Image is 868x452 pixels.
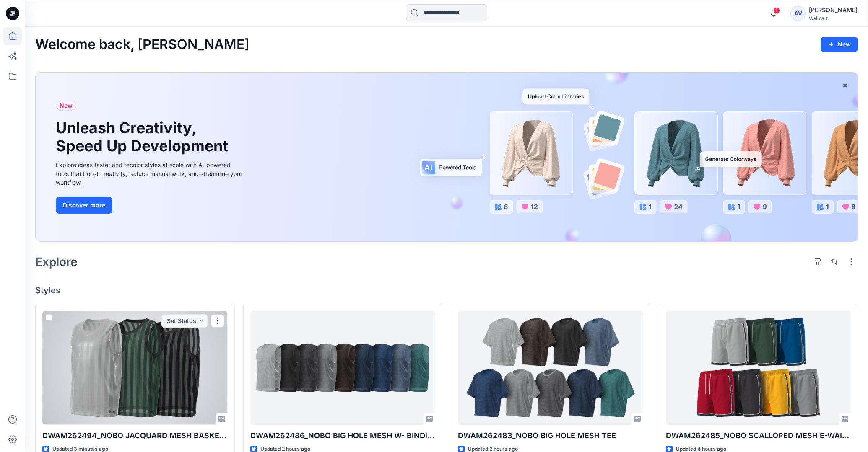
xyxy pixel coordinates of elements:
a: DWAM262494_NOBO JACQUARD MESH BASKETBALL TANK W- RIB [42,311,228,424]
a: Discover more [56,197,244,214]
h4: Styles [35,285,858,295]
div: AV [790,6,806,21]
div: Walmart [809,15,858,21]
h2: Welcome back, [PERSON_NAME] [35,37,249,52]
a: DWAM262485_NOBO SCALLOPED MESH E-WAIST SHORT [666,311,851,424]
h1: Unleash Creativity, Speed Up Development [56,119,232,155]
h2: Explore [35,255,78,269]
div: [PERSON_NAME] [809,5,858,15]
button: New [821,37,858,52]
div: Explore ideas faster and recolor styles at scale with AI-powered tools that boost creativity, red... [56,160,244,187]
a: DWAM262486_NOBO BIG HOLE MESH W- BINDING [250,311,436,424]
button: Discover more [56,197,112,214]
p: DWAM262494_NOBO JACQUARD MESH BASKETBALL TANK W- RIB [42,430,228,442]
p: DWAM262485_NOBO SCALLOPED MESH E-WAIST SHORT [666,430,851,442]
p: DWAM262486_NOBO BIG HOLE MESH W- BINDING [250,430,436,442]
a: DWAM262483_NOBO BIG HOLE MESH TEE [458,311,643,424]
span: New [60,101,73,111]
p: DWAM262483_NOBO BIG HOLE MESH TEE [458,430,643,442]
span: 1 [773,7,780,14]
